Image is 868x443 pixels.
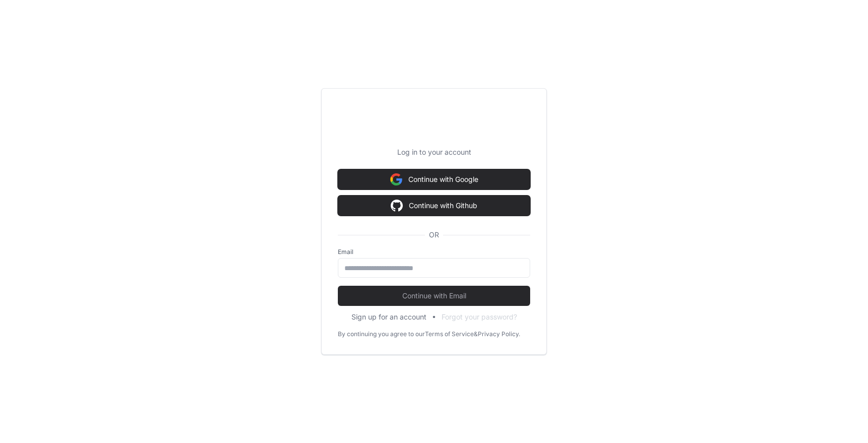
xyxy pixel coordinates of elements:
img: Sign in with google [390,169,402,189]
a: Terms of Service [425,330,474,338]
button: Sign up for an account [351,312,426,322]
label: Email [338,248,530,256]
img: Sign in with google [391,196,403,216]
button: Forgot your password? [442,312,517,322]
p: Log in to your account [338,147,530,157]
div: & [474,330,478,338]
span: Continue with Email [338,291,530,301]
div: By continuing you agree to our [338,330,425,338]
a: Privacy Policy. [478,330,520,338]
button: Continue with Google [338,169,530,189]
span: OR [425,230,443,240]
button: Continue with Github [338,196,530,216]
button: Continue with Email [338,286,530,306]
